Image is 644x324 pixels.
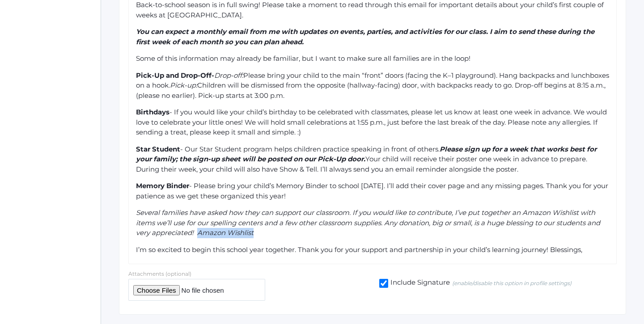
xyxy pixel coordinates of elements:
[180,145,440,153] span: - Our Star Student program helps children practice speaking in front of others.
[170,81,197,89] span: Pick-up:
[128,270,191,277] label: Attachments (optional)
[214,71,243,80] span: Drop-off:
[136,27,596,46] span: You can expect a monthly email from me with updates on events, parties, and activities for our cl...
[136,208,602,237] span: Several families have asked how they can support our classroom. If you would like to contribute, ...
[136,54,470,63] span: Some of this information may already be familiar, but I want to make sure all families are in the...
[379,279,388,288] input: Include Signature(enable/disable this option in profile settings)
[136,81,607,100] span: Children will be dismissed from the opposite (hallway-facing) door, with backpacks ready to go. D...
[136,181,610,200] span: - Please bring your child’s Memory Binder to school [DATE]. I’ll add their cover page and any mis...
[136,71,611,90] span: Please bring your child to the main “front” doors (facing the K–1 playground). Hang backpacks and...
[136,145,180,153] span: Star Student
[136,71,214,80] span: Pick-Up and Drop-Off-
[452,279,572,287] em: (enable/disable this option in profile settings)
[136,108,169,116] span: Birthdays
[136,0,606,19] span: Back-to-school season is in full swing! Please take a moment to read through this email for impor...
[136,245,582,254] span: I’m so excited to begin this school year together. Thank you for your support and partnership in ...
[136,155,589,173] span: Your child will receive their poster one week in advance to prepare. During their week, your chil...
[388,278,450,289] span: Include Signature
[136,181,189,190] span: Memory Binder
[136,108,609,136] span: - If you would like your child’s birthday to be celebrated with classmates, please let us know at...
